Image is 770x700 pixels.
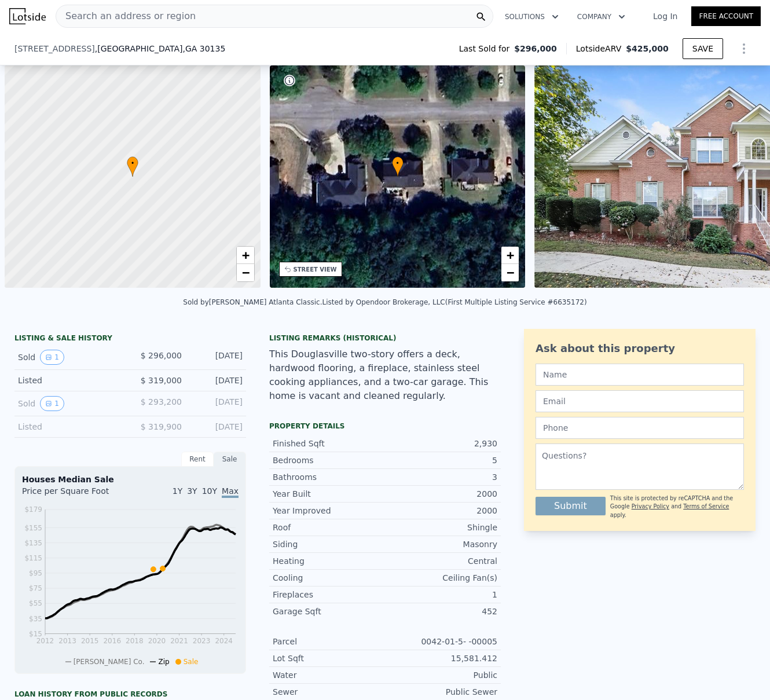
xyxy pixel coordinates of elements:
[385,522,497,533] div: Shingle
[385,636,497,647] div: 0042-01-5- -00005
[103,637,121,645] tspan: 2016
[237,264,254,281] a: Zoom out
[273,686,385,698] div: Sewer
[191,396,243,411] div: [DATE]
[273,438,385,449] div: Finished Sqft
[214,452,246,467] div: Sale
[222,486,239,498] span: Max
[273,471,385,483] div: Bathrooms
[14,690,246,699] div: Loan history from public records
[127,158,138,168] span: •
[24,505,42,514] tspan: $179
[81,637,99,645] tspan: 2015
[29,584,42,592] tspan: $75
[241,248,249,262] span: +
[237,247,254,264] a: Zoom in
[183,298,322,306] div: Sold by [PERSON_NAME] Atlanta Classic .
[385,438,497,449] div: 2,930
[683,38,723,59] button: SAVE
[22,485,130,504] div: Price per Square Foot
[24,539,42,547] tspan: $135
[269,422,501,431] div: Property details
[576,43,626,54] span: Lotside ARV
[385,589,497,600] div: 1
[732,37,756,60] button: Show Options
[273,488,385,500] div: Year Built
[29,615,42,623] tspan: $35
[273,606,385,617] div: Garage Sqft
[14,333,246,345] div: LISTING & SALE HISTORY
[191,350,243,365] div: [DATE]
[385,606,497,617] div: 452
[18,421,121,433] div: Listed
[18,375,121,386] div: Listed
[24,524,42,532] tspan: $155
[639,10,691,22] a: Log In
[40,396,64,411] button: View historical data
[273,572,385,584] div: Cooling
[385,488,497,500] div: 2000
[385,686,497,698] div: Public Sewer
[322,298,586,306] div: Listed by Opendoor Brokerage, LLC (First Multiple Listing Service #6635172)
[24,554,42,562] tspan: $115
[18,396,121,411] div: Sold
[36,637,54,645] tspan: 2012
[501,264,519,281] a: Zoom out
[385,471,497,483] div: 3
[181,452,214,467] div: Rent
[683,503,729,510] a: Terms of Service
[29,599,42,607] tspan: $55
[141,422,182,431] span: $ 319,900
[29,569,42,577] tspan: $95
[385,555,497,567] div: Central
[385,669,497,681] div: Public
[536,497,606,515] button: Submit
[273,455,385,466] div: Bedrooms
[626,44,669,53] span: $425,000
[273,505,385,516] div: Year Improved
[14,43,95,54] span: [STREET_ADDRESS]
[9,8,46,24] img: Lotside
[632,503,669,510] a: Privacy Policy
[202,486,217,496] span: 10Y
[141,351,182,360] span: $ 296,000
[215,637,233,645] tspan: 2024
[187,486,197,496] span: 3Y
[127,156,138,177] div: •
[385,538,497,550] div: Masonry
[392,156,404,177] div: •
[536,417,744,439] input: Phone
[241,265,249,280] span: −
[29,630,42,638] tspan: $15
[182,44,225,53] span: , GA 30135
[269,333,501,343] div: Listing Remarks (Historical)
[273,522,385,533] div: Roof
[273,669,385,681] div: Water
[536,390,744,412] input: Email
[158,658,169,666] span: Zip
[459,43,515,54] span: Last Sold for
[385,505,497,516] div: 2000
[148,637,166,645] tspan: 2020
[385,572,497,584] div: Ceiling Fan(s)
[514,43,557,54] span: $296,000
[126,637,144,645] tspan: 2018
[184,658,199,666] span: Sale
[691,6,761,26] a: Free Account
[385,455,497,466] div: 5
[536,364,744,386] input: Name
[74,658,145,666] span: [PERSON_NAME] Co.
[507,265,514,280] span: −
[294,265,337,274] div: STREET VIEW
[610,494,744,519] div: This site is protected by reCAPTCHA and the Google and apply.
[273,589,385,600] div: Fireplaces
[273,653,385,664] div: Lot Sqft
[22,474,239,485] div: Houses Median Sale
[392,158,404,168] span: •
[496,6,568,27] button: Solutions
[18,350,121,365] div: Sold
[95,43,226,54] span: , [GEOGRAPHIC_DATA]
[40,350,64,365] button: View historical data
[385,653,497,664] div: 15,581.412
[273,555,385,567] div: Heating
